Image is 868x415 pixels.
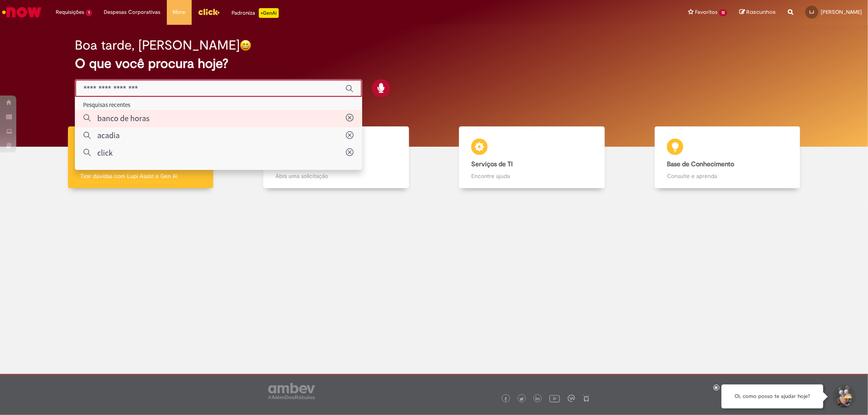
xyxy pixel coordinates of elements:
img: logo_footer_youtube.png [549,393,560,404]
span: 12 [719,9,727,16]
span: [PERSON_NAME] [821,9,862,15]
img: logo_footer_twitter.png [520,397,524,401]
a: Base de Conhecimento Consulte e aprenda [630,126,825,189]
p: Abra uma solicitação [275,172,396,180]
h2: Boa tarde, [PERSON_NAME] [75,38,240,52]
div: Padroniza [232,8,279,18]
p: +GenAi [259,8,279,18]
span: LJ [810,9,814,15]
a: Rascunhos [739,9,776,16]
p: Encontre ajuda [471,172,592,180]
span: More [173,8,186,16]
span: Favoritos [695,8,717,16]
img: logo_footer_workplace.png [568,395,575,402]
b: Serviços de TI [471,160,513,168]
img: logo_footer_naosei.png [583,395,590,402]
div: Oi, como posso te ajudar hoje? [722,385,823,408]
span: Despesas Corporativas [104,8,161,16]
img: logo_footer_ambev_rotulo_gray.png [268,383,315,399]
b: Base de Conhecimento [667,160,734,168]
p: Consulte e aprenda [667,172,788,180]
img: click_logo_yellow_360x200.png [198,6,220,18]
h2: O que você procura hoje? [75,56,793,71]
p: Tirar dúvidas com Lupi Assist e Gen Ai [80,172,201,180]
img: logo_footer_linkedin.png [536,397,540,402]
a: Tirar dúvidas Tirar dúvidas com Lupi Assist e Gen Ai [43,126,238,189]
span: 1 [86,9,92,16]
img: logo_footer_facebook.png [504,397,508,401]
button: Iniciar Conversa de Suporte [831,385,856,409]
span: Rascunhos [746,8,776,16]
a: Serviços de TI Encontre ajuda [434,126,630,189]
img: ServiceNow [1,4,43,20]
img: happy-face.png [240,39,251,51]
span: Requisições [56,8,84,16]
